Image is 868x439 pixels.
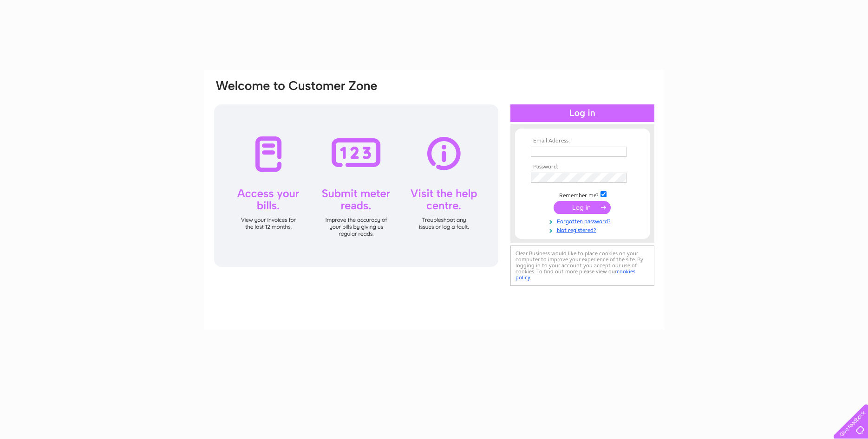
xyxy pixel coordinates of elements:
[529,190,636,199] td: Remember me?
[531,216,636,225] a: Forgotten password?
[529,138,636,144] th: Email Address:
[529,164,636,170] th: Password:
[531,225,636,234] a: Not registered?
[510,245,654,286] div: Clear Business would like to place cookies on your computer to improve your experience of the sit...
[516,268,635,281] a: cookies policy
[554,201,611,214] input: Submit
